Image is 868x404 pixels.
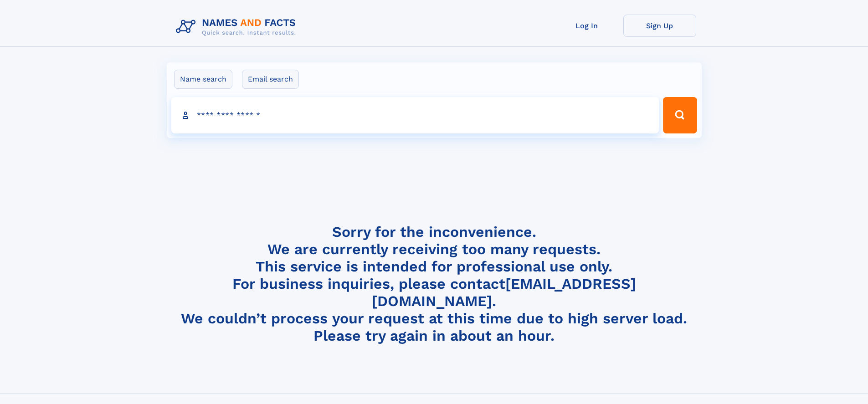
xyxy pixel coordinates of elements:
[372,275,636,310] a: [EMAIL_ADDRESS][DOMAIN_NAME]
[171,97,659,133] input: search input
[623,15,696,37] a: Sign Up
[172,15,303,39] img: Logo Names and Facts
[663,97,697,133] button: Search Button
[242,70,299,89] label: Email search
[172,223,696,345] h4: Sorry for the inconvenience. We are currently receiving too many requests. This service is intend...
[550,15,623,37] a: Log In
[174,70,232,89] label: Name search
